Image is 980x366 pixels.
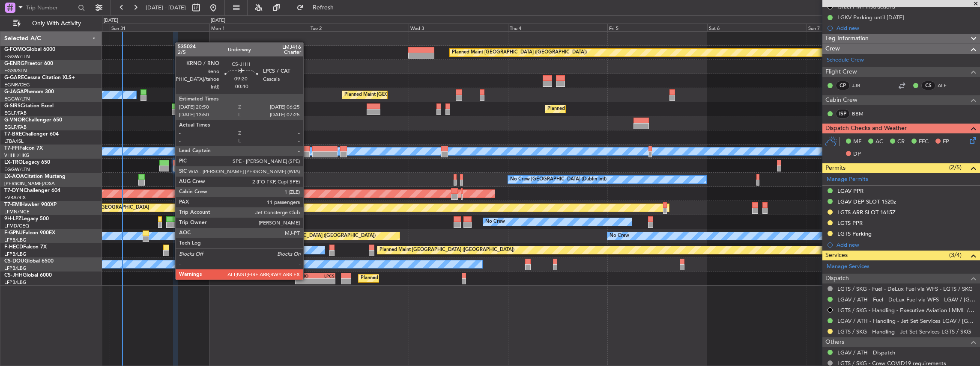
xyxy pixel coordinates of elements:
[4,132,22,137] span: T7-BRE
[22,21,90,27] span: Only With Activity
[825,124,907,133] span: Dispatch Checks and Weather
[146,4,186,12] span: [DATE] - [DATE]
[508,24,607,31] div: Thu 4
[827,56,864,65] a: Schedule Crew
[26,1,75,14] input: Trip Number
[309,24,408,31] div: Tue 2
[837,187,863,195] div: LGAV PPR
[361,272,496,285] div: Planned Maint [GEOGRAPHIC_DATA] ([GEOGRAPHIC_DATA])
[837,24,976,32] div: Add new
[409,24,508,31] div: Wed 3
[4,188,24,193] span: T7-DYN
[4,237,27,243] a: LFPB/LBG
[4,195,26,201] a: EVRA/RIX
[825,95,857,105] span: Cabin Crew
[4,174,66,179] a: LX-AOACitation Mustang
[296,273,315,278] div: KRNO
[4,61,24,66] span: G-ENRG
[4,202,57,207] a: T7-EMIHawker 900XP
[825,163,846,173] span: Permits
[315,279,335,284] div: -
[510,173,607,186] div: No Crew [GEOGRAPHIC_DATA] (Dublin Intl)
[4,245,23,250] span: F-HECD
[211,17,225,24] div: [DATE]
[875,138,883,146] span: AC
[825,34,869,44] span: Leg Information
[4,89,24,94] span: G-JAGA
[807,24,906,31] div: Sun 7
[4,146,19,151] span: T7-FFI
[305,5,341,11] span: Refresh
[178,244,198,257] div: No Crew
[919,138,929,146] span: FFC
[4,216,21,221] span: 9H-LPZ
[4,103,54,109] a: G-SIRSCitation Excel
[4,216,49,221] a: 9H-LPZLegacy 500
[209,24,309,31] div: Mon 1
[938,82,957,89] a: ALF
[4,53,30,60] a: EGGW/LTN
[837,317,976,325] a: LGAV / ATH - Handling - Jet Set Services LGAV / [GEOGRAPHIC_DATA]
[949,163,962,172] span: (2/5)
[4,75,75,80] a: G-GARECessna Citation XLS+
[4,188,60,193] a: T7-DYNChallenger 604
[4,68,27,74] a: EGSS/STN
[4,47,26,52] span: G-FOMO
[4,273,52,278] a: CS-JHHGlobal 6000
[897,138,905,146] span: CR
[104,17,118,24] div: [DATE]
[4,202,21,207] span: T7-EMI
[344,89,479,101] div: Planned Maint [GEOGRAPHIC_DATA] ([GEOGRAPHIC_DATA])
[4,259,54,264] a: CS-DOUGlobal 6500
[836,81,850,90] div: CP
[4,230,23,236] span: F-GPNJ
[610,230,629,242] div: No Crew
[67,201,149,214] div: Planned Maint [GEOGRAPHIC_DATA]
[825,337,844,347] span: Others
[110,24,209,31] div: Sun 31
[4,180,55,187] a: [PERSON_NAME]/QSA
[943,138,949,146] span: FP
[547,103,682,115] div: Planned Maint [GEOGRAPHIC_DATA] ([GEOGRAPHIC_DATA])
[4,61,53,66] a: G-ENRGPraetor 600
[4,160,23,165] span: LX-TRO
[4,118,25,123] span: G-VNOR
[293,1,344,15] button: Refresh
[4,174,24,179] span: LX-AOA
[853,150,861,159] span: DP
[4,251,27,257] a: LFPB/LBG
[4,124,27,130] a: EGLF/FAB
[4,279,27,286] a: LFPB/LBG
[825,251,848,260] span: Services
[4,118,62,123] a: G-VNORChallenger 650
[827,175,868,184] a: Manage Permits
[452,46,587,59] div: Planned Maint [GEOGRAPHIC_DATA] ([GEOGRAPHIC_DATA])
[4,273,23,278] span: CS-JHH
[4,89,54,94] a: G-JAGAPhenom 300
[315,273,335,278] div: LPCS
[4,138,24,145] a: LTBA/ISL
[4,265,27,272] a: LFPB/LBG
[949,251,962,260] span: (3/4)
[837,241,976,248] div: Add new
[836,109,850,118] div: ISP
[837,307,976,314] a: LGTS / SKG - Handling - Executive Aviation LMML / MLA
[485,215,505,228] div: No Crew
[4,47,55,52] a: G-FOMOGlobal 6000
[837,209,896,216] div: LGTS ARR SLOT 1615Z
[825,274,849,283] span: Dispatch
[852,110,871,118] a: BBM
[241,230,376,242] div: Planned Maint [GEOGRAPHIC_DATA] ([GEOGRAPHIC_DATA])
[825,44,840,54] span: Crew
[4,132,59,137] a: T7-BREChallenger 604
[837,296,976,303] a: LGAV / ATH - Fuel - DeLux Fuel via WFS - LGAV / [GEOGRAPHIC_DATA]
[852,82,871,89] a: JJB
[837,328,971,335] a: LGTS / SKG - Handling - Jet Set Services LGTS / SKG
[4,96,30,102] a: EGGW/LTN
[837,285,973,292] a: LGTS / SKG - Fuel - DeLux Fuel via WFS - LGTS / SKG
[4,75,24,80] span: G-GARE
[825,67,857,77] span: Flight Crew
[4,259,24,264] span: CS-DOU
[4,152,30,159] a: VHHH/HKG
[9,17,93,30] button: Only With Activity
